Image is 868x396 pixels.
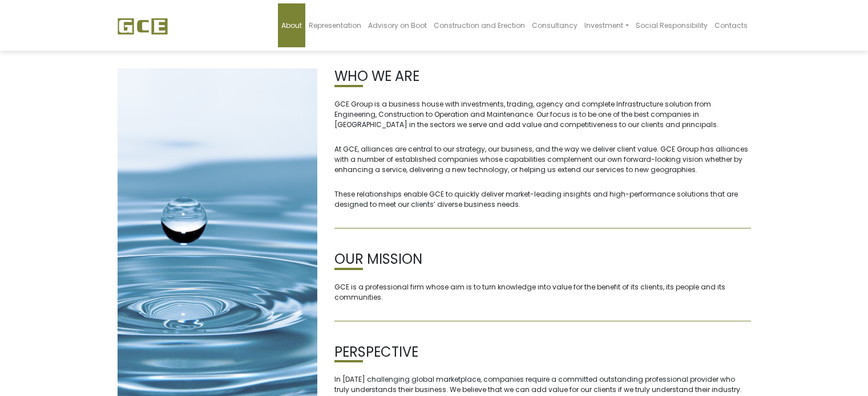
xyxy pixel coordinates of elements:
h2: PERSPECTIVE [334,344,751,361]
span: Consultancy [532,21,578,30]
span: Contacts [714,21,748,30]
h2: WHO WE ARE [334,68,751,85]
a: Representation [305,3,365,47]
a: Social Responsibility [632,3,711,47]
p: These relationships enable GCE to quickly deliver market-leading insights and high-performance so... [334,189,751,210]
span: Advisory on Boot [368,21,427,30]
a: Consultancy [528,3,581,47]
a: About [278,3,305,47]
p: GCE Group is a business house with investments, trading, agency and complete Infrastructure solut... [334,99,751,130]
a: Advisory on Boot [365,3,430,47]
span: Social Responsibility [636,21,708,30]
a: Investment [581,3,632,47]
p: GCE is a professional firm whose aim is to turn knowledge into value for the benefit of its clien... [334,282,751,303]
h2: OUR MISSION [334,251,751,268]
span: Representation [309,21,361,30]
a: Construction and Erection [430,3,528,47]
p: At GCE, alliances are central to our strategy, our business, and the way we deliver client value.... [334,144,751,175]
span: Construction and Erection [434,21,525,30]
span: About [281,21,302,30]
a: Contacts [711,3,751,47]
span: Investment [584,21,623,30]
img: GCE Group [118,18,168,35]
